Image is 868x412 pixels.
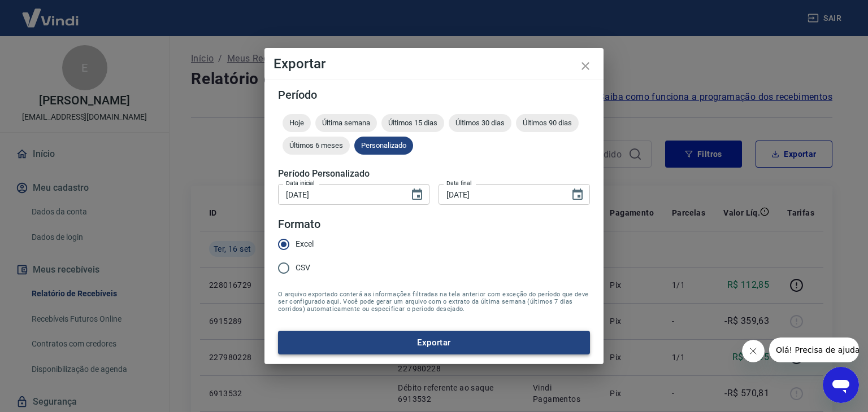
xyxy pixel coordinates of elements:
button: Exportar [278,331,590,354]
iframe: Mensagem da empresa [769,338,859,362]
h5: Período Personalizado [278,168,590,179]
label: Data final [446,179,472,187]
span: CSV [296,262,310,274]
div: Últimos 6 meses [283,137,350,155]
span: Última semana [315,119,377,127]
h4: Exportar [274,57,594,71]
span: Personalizado [354,141,413,150]
label: Data inicial [286,179,315,187]
div: Personalizado [354,137,413,155]
input: DD/MM/YYYY [278,184,401,205]
button: close [572,52,599,80]
div: Últimos 15 dias [381,114,444,132]
button: Choose date, selected date is 16 de set de 2025 [406,183,428,206]
span: Últimos 30 dias [449,119,511,127]
iframe: Botão para abrir a janela de mensagens [823,367,859,403]
div: Hoje [283,114,311,132]
span: Últimos 15 dias [381,119,444,127]
span: Olá! Precisa de ajuda? [7,8,95,17]
span: Últimos 6 meses [283,141,350,150]
div: Últimos 90 dias [516,114,579,132]
h5: Período [278,89,590,100]
button: Choose date, selected date is 16 de set de 2025 [566,183,589,206]
span: O arquivo exportado conterá as informações filtradas na tela anterior com exceção do período que ... [278,291,590,313]
iframe: Fechar mensagem [742,340,765,362]
span: Excel [296,238,314,250]
div: Últimos 30 dias [449,114,511,132]
span: Hoje [283,119,311,127]
legend: Formato [278,216,320,233]
div: Última semana [315,114,377,132]
input: DD/MM/YYYY [439,184,562,205]
span: Últimos 90 dias [516,119,579,127]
